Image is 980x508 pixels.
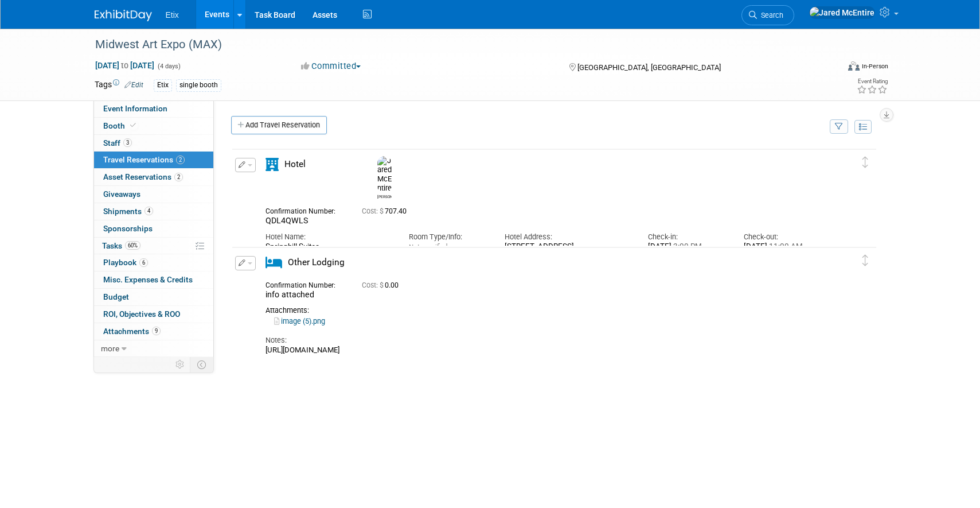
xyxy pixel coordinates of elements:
button: Committed [297,60,365,72]
span: 0.00 [362,281,403,289]
a: Misc. Expenses & Credits [94,272,213,288]
span: 11:00 AM [767,242,803,251]
span: Cost: $ [362,207,385,215]
a: Giveaways [94,186,213,203]
span: Misc. Expenses & Credits [103,275,193,284]
div: Room Type/Info: [409,232,487,242]
td: Personalize Event Tab Strip [170,357,190,372]
i: Click and drag to move item [862,255,868,266]
a: Edit [124,81,143,89]
span: Budget [103,292,129,301]
a: image (5).png [274,317,325,325]
div: Check-in: [648,232,727,242]
span: Cost: $ [362,281,385,289]
div: Midwest Art Expo (MAX) [91,34,821,55]
div: Notes: [266,335,823,346]
div: Etix [154,79,172,91]
div: Jared McEntire [374,156,395,199]
div: Jared McEntire [377,193,392,199]
span: 4 [145,207,153,215]
i: Click and drag to move item [862,157,868,168]
span: 3:00 PM [671,242,702,251]
span: info attached [266,290,314,299]
span: ROI, Objectives & ROO [103,309,180,319]
div: Springhill Suites [266,242,392,252]
img: Format-Inperson.png [848,61,860,71]
span: Not specified [409,243,447,251]
a: Sponsorships [94,220,213,237]
span: Tasks [102,241,140,250]
div: [STREET_ADDRESS][PERSON_NAME] [GEOGRAPHIC_DATA] , WI 53203 [505,242,631,271]
div: Confirmation Number: [266,204,345,216]
div: [URL][DOMAIN_NAME] [266,346,823,355]
a: Playbook6 [94,254,213,271]
span: to [119,61,130,70]
span: more [101,344,119,353]
span: Staff [103,138,132,148]
span: Search [757,11,783,20]
a: Asset Reservations2 [94,169,213,185]
a: more [94,340,213,357]
a: Attachments9 [94,323,213,340]
span: Booth [103,121,138,130]
a: Budget [94,289,213,305]
span: Attachments [103,327,161,336]
span: QDL4QWLS [266,216,308,225]
a: Staff3 [94,135,213,152]
a: Search [741,5,794,25]
a: ROI, Objectives & ROO [94,306,213,323]
span: Playbook [103,258,148,267]
div: Attachments: [266,306,823,315]
div: Hotel Name: [266,232,392,242]
td: Toggle Event Tabs [190,357,213,372]
span: 707.40 [362,207,411,215]
span: Shipments [103,207,153,216]
span: 6 [139,258,148,267]
a: Event Information [94,100,213,117]
div: In-Person [861,62,888,71]
i: Other Lodging [266,256,282,269]
img: Jared McEntire [809,6,875,19]
a: Tasks60% [94,238,213,254]
span: Giveaways [103,189,140,199]
span: 9 [152,327,161,335]
span: Hotel [284,159,306,169]
a: Booth [94,118,213,134]
div: [DATE] [744,242,822,252]
div: Hotel Address: [505,232,631,242]
span: (4 days) [157,63,181,70]
div: [DATE] [648,242,727,252]
span: 60% [125,241,140,250]
span: Sponsorships [103,224,153,233]
span: Travel Reservations [103,155,185,164]
div: Check-out: [744,232,822,242]
td: Tags [95,79,143,92]
img: Jared McEntire [377,156,392,193]
div: Confirmation Number: [266,278,345,290]
span: 2 [174,173,183,181]
span: Asset Reservations [103,172,183,181]
span: 3 [123,138,132,147]
img: ExhibitDay [95,10,152,21]
a: Shipments4 [94,203,213,220]
span: Event Information [103,104,167,113]
i: Hotel [266,158,279,171]
span: Other Lodging [288,257,345,267]
a: Add Travel Reservation [231,116,327,134]
div: single booth [176,79,221,91]
span: Etix [166,10,179,20]
span: 2 [176,156,185,164]
div: Event Rating [857,79,888,84]
a: Travel Reservations2 [94,152,213,168]
div: Event Format [771,60,889,77]
span: [DATE] [DATE] [95,60,155,71]
span: [GEOGRAPHIC_DATA], [GEOGRAPHIC_DATA] [577,63,721,72]
i: Filter by Traveler [835,123,843,131]
i: Booth reservation complete [130,122,136,129]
